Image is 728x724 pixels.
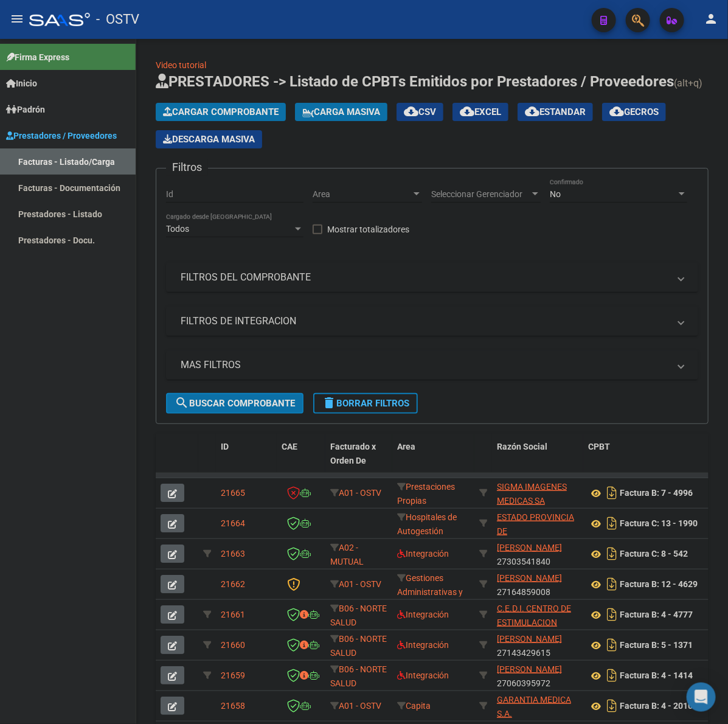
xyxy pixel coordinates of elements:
span: Integración [397,640,449,650]
button: Estandar [518,103,593,121]
span: CSV [404,106,436,117]
strong: Factura B: 12 - 4629 [620,580,698,590]
mat-icon: cloud_download [609,104,624,119]
span: Razón Social [497,442,547,451]
span: [PERSON_NAME] [497,573,562,583]
mat-icon: cloud_download [460,104,474,119]
i: Descargar documento [604,696,620,715]
span: Seleccionar Gerenciador [431,189,530,200]
app-download-masive: Descarga masiva de comprobantes (adjuntos) [156,130,262,148]
div: 30707663444 [497,480,578,506]
span: Facturado x Orden De [330,442,376,465]
span: Cargar Comprobante [163,106,279,117]
i: Descargar documento [604,605,620,624]
strong: Factura B: 4 - 2010 [620,701,693,711]
span: SIGMA IMAGENES MEDICAS SA [497,482,567,506]
span: Integración [397,610,449,619]
span: Borrar Filtros [322,398,409,409]
mat-icon: cloud_download [525,104,539,119]
i: Descargar documento [604,666,620,685]
span: 21658 [221,701,245,711]
span: A01 - OSTV [339,701,381,711]
span: B06 - NORTE SALUD [330,634,387,658]
button: Descarga Masiva [156,130,262,148]
span: ID [221,442,229,451]
span: EXCEL [460,106,501,117]
span: (alt+q) [674,77,702,89]
div: Open Intercom Messenger [687,683,716,712]
span: A01 - OSTV [339,579,381,589]
mat-panel-title: FILTROS DE INTEGRACION [181,315,669,328]
strong: Factura C: 8 - 542 [620,549,688,559]
span: A01 - OSTV [339,488,381,498]
mat-icon: cloud_download [404,104,418,119]
span: Firma Express [6,50,69,64]
i: Descargar documento [604,635,620,655]
strong: Factura B: 7 - 4996 [620,489,693,498]
span: C.E.D.I. CENTRO DE ESTIMULACION DESARROLLO E INTEGRACION S.R.L. [497,604,577,655]
span: Mostrar totalizadores [327,222,409,237]
span: No [550,189,561,199]
mat-panel-title: FILTROS DEL COMPROBANTE [181,271,669,284]
span: 21662 [221,579,245,589]
strong: Factura B: 4 - 1414 [620,671,693,681]
datatable-header-cell: CPBT [583,434,711,487]
mat-expansion-panel-header: FILTROS DEL COMPROBANTE [166,263,698,292]
span: Integración [397,670,449,680]
div: 27164859008 [497,571,578,597]
span: 21660 [221,640,245,650]
button: CSV [397,103,443,121]
span: 21661 [221,610,245,619]
span: Descarga Masiva [163,134,255,145]
button: Carga Masiva [295,103,387,121]
span: 21663 [221,549,245,559]
span: Prestaciones Propias [397,482,455,506]
span: CPBT [588,442,610,451]
datatable-header-cell: Razón Social [492,434,583,487]
strong: Factura B: 4 - 4777 [620,610,693,620]
div: 27060395972 [497,663,578,688]
mat-icon: person [704,12,718,26]
i: Descargar documento [604,483,620,503]
span: Buscar Comprobante [175,398,295,409]
span: GARANTIA MEDICA S.A. [497,695,571,719]
button: EXCEL [452,103,508,121]
mat-icon: menu [10,12,24,26]
span: B06 - NORTE SALUD [330,604,387,627]
strong: Factura C: 13 - 1990 [620,519,698,529]
button: Gecros [602,103,666,121]
div: 30708074949 [497,693,578,719]
span: - OSTV [96,6,139,33]
datatable-header-cell: ID [216,434,277,487]
span: 21664 [221,518,245,528]
span: Inicio [6,77,37,90]
div: 30673377544 [497,510,578,536]
i: Descargar documento [604,513,620,533]
div: 30711402884 [497,602,578,627]
mat-icon: delete [322,395,336,410]
strong: Factura B: 5 - 1371 [620,641,693,650]
button: Buscar Comprobante [166,393,303,414]
button: Borrar Filtros [313,393,418,414]
span: Carga Masiva [302,106,380,117]
span: [PERSON_NAME] [497,634,562,644]
span: ESTADO PROVINCIA DE [GEOGRAPHIC_DATA][PERSON_NAME] [497,512,579,563]
span: Gestiones Administrativas y Otros [397,573,463,611]
span: Todos [166,224,189,234]
datatable-header-cell: CAE [277,434,325,487]
div: 27303541840 [497,541,578,566]
span: B06 - NORTE SALUD [330,664,387,688]
span: Estandar [525,106,586,117]
h3: Filtros [166,159,208,176]
span: Prestadores / Proveedores [6,129,117,142]
span: Capita [397,701,431,711]
i: Descargar documento [604,574,620,594]
span: Gecros [609,106,659,117]
span: Area [313,189,411,200]
mat-expansion-panel-header: FILTROS DE INTEGRACION [166,307,698,336]
i: Descargar documento [604,544,620,563]
datatable-header-cell: Facturado x Orden De [325,434,392,487]
span: CAE [282,442,297,451]
mat-panel-title: MAS FILTROS [181,358,669,372]
span: [PERSON_NAME] [497,664,562,674]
